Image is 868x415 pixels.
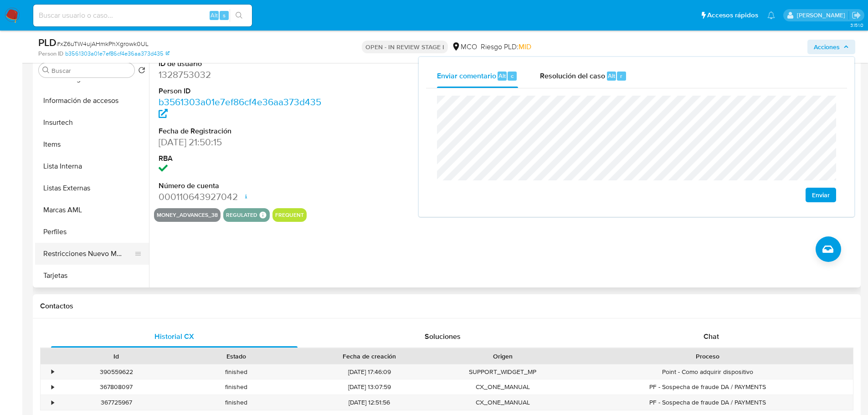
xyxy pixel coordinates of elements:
[35,177,149,199] button: Listas Externas
[806,188,836,202] button: Enviar
[226,213,257,217] button: regulated
[569,352,847,361] div: Proceso
[63,352,170,361] div: Id
[35,199,149,221] button: Marcas AML
[38,35,56,50] b: PLD
[159,190,326,203] dd: 000110643927042
[176,364,296,379] div: finished
[540,70,605,81] span: Resolución del caso
[852,10,861,20] a: Salir
[159,126,326,136] dt: Fecha de Registración
[159,136,326,149] dd: [DATE] 21:50:15
[159,181,326,191] dt: Número de cuenta
[511,72,514,80] span: c
[230,9,248,22] button: search-icon
[56,395,176,410] div: 367725967
[38,50,63,58] b: Person ID
[449,352,556,361] div: Origen
[303,352,437,361] div: Fecha de creación
[481,42,531,52] span: Riesgo PLD:
[563,364,853,379] div: Point - Como adquirir dispositivo
[159,86,326,96] dt: Person ID
[35,90,149,112] button: Información de accesos
[452,42,477,52] div: MCO
[51,368,54,376] div: •
[767,11,775,19] a: Notificaciones
[42,67,50,74] button: Buscar
[519,41,531,52] span: MID
[51,398,54,407] div: •
[563,379,853,395] div: PF - Sospecha de fraude DA / PAYMENTS
[563,395,853,410] div: PF - Sospecha de fraude DA / PAYMENTS
[850,21,863,29] span: 3.151.0
[56,379,176,395] div: 367808097
[35,155,149,177] button: Lista Interna
[176,379,296,395] div: finished
[223,11,226,20] span: s
[56,364,176,379] div: 390559622
[35,265,149,287] button: Tarjetas
[275,213,304,217] button: frequent
[65,50,169,58] a: b3561303a01e7ef86cf4e36aa373d435
[51,383,54,391] div: •
[35,221,149,243] button: Perfiles
[154,331,194,342] span: Historial CX
[183,352,290,361] div: Estado
[608,72,615,80] span: Alt
[814,40,840,54] span: Acciones
[159,154,326,164] dt: RBA
[35,112,149,133] button: Insurtech
[159,59,326,69] dt: ID de usuario
[296,395,443,410] div: [DATE] 12:51:56
[620,72,622,80] span: r
[425,331,461,342] span: Soluciones
[437,70,496,81] span: Enviar comentario
[812,189,830,201] span: Enviar
[176,395,296,410] div: finished
[138,67,145,77] button: Volver al orden por defecto
[159,68,326,81] dd: 1328753032
[797,11,848,20] p: felipe.cayon@mercadolibre.com
[40,302,853,311] h1: Contactos
[807,40,855,54] button: Acciones
[33,10,252,21] input: Buscar usuario o caso...
[35,133,149,155] button: Items
[211,11,218,20] span: Alt
[56,39,149,48] span: # xZ6uTW4ujAHmkPhXgrowk0UL
[157,213,218,217] button: money_advances_38
[704,331,719,342] span: Chat
[296,379,443,395] div: [DATE] 13:07:59
[498,72,506,80] span: Alt
[443,395,563,410] div: CX_ONE_MANUAL
[159,95,321,121] a: b3561303a01e7ef86cf4e36aa373d435
[296,364,443,379] div: [DATE] 17:46:09
[443,364,563,379] div: SUPPORT_WIDGET_MP
[443,379,563,395] div: CX_ONE_MANUAL
[51,67,131,75] input: Buscar
[362,41,448,53] p: OPEN - IN REVIEW STAGE I
[707,10,758,20] span: Accesos rápidos
[35,243,142,265] button: Restricciones Nuevo Mundo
